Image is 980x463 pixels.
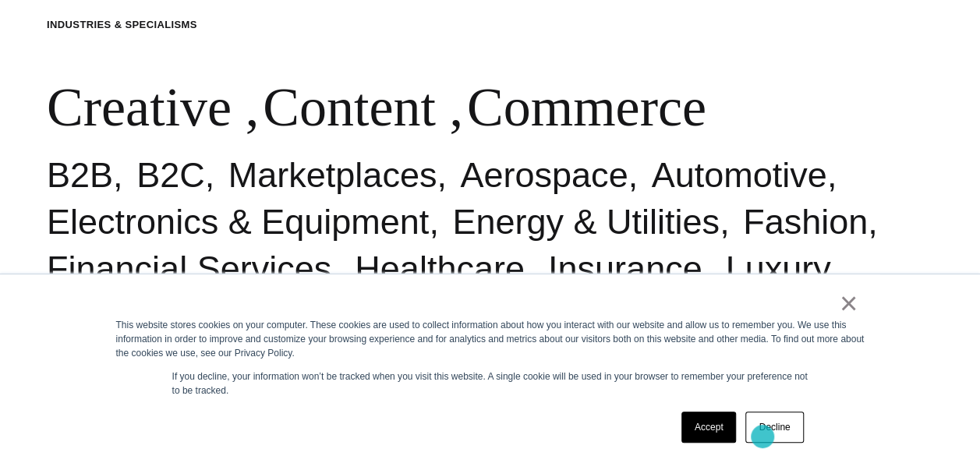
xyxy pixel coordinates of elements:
[452,202,720,242] a: Energy & Utilities
[745,412,803,443] a: Decline
[47,77,232,137] a: Creative
[172,369,808,398] p: If you decline, your information won’t be tracked when you visit this website. A single cookie wi...
[840,296,858,310] a: ×
[246,77,260,137] span: ,
[263,77,436,137] a: Content
[136,155,205,195] a: B2C
[116,318,865,360] div: This website stores cookies on your computer. These cookies are used to collect information about...
[228,155,437,195] a: Marketplaces
[47,155,113,195] a: B2B
[47,17,197,33] div: Industries & Specialisms
[355,249,525,288] a: Healthcare
[47,249,331,288] a: Financial Services
[467,77,706,137] a: Commerce
[47,202,429,242] a: Electronics & Equipment
[548,249,702,288] a: Insurance
[681,412,737,443] a: Accept
[651,155,826,195] a: Automotive
[449,77,463,137] span: ,
[460,155,628,195] a: Aerospace
[726,249,831,288] a: Luxury
[743,202,868,242] a: Fashion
